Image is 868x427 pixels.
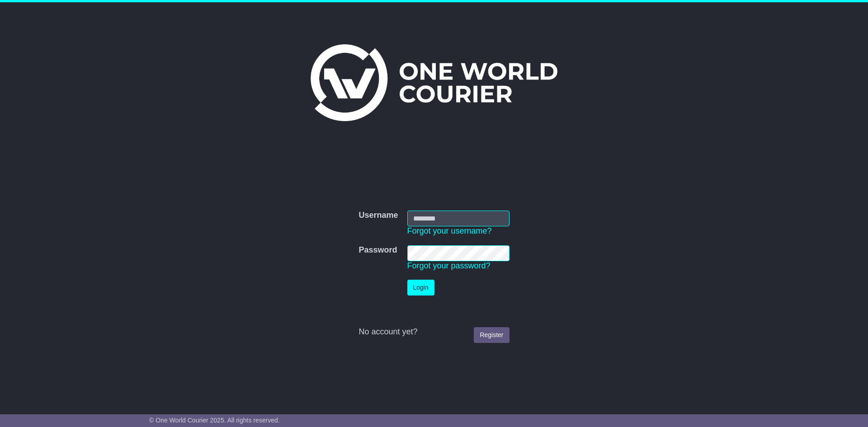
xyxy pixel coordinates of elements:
a: Forgot your username? [407,226,492,235]
label: Password [359,245,397,255]
button: Login [407,280,434,296]
label: Username [359,211,398,221]
span: © One World Courier 2025. All rights reserved. [149,417,280,424]
a: Forgot your password? [407,261,491,270]
div: No account yet? [359,327,509,337]
img: One World [311,44,557,121]
a: Register [474,327,509,343]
